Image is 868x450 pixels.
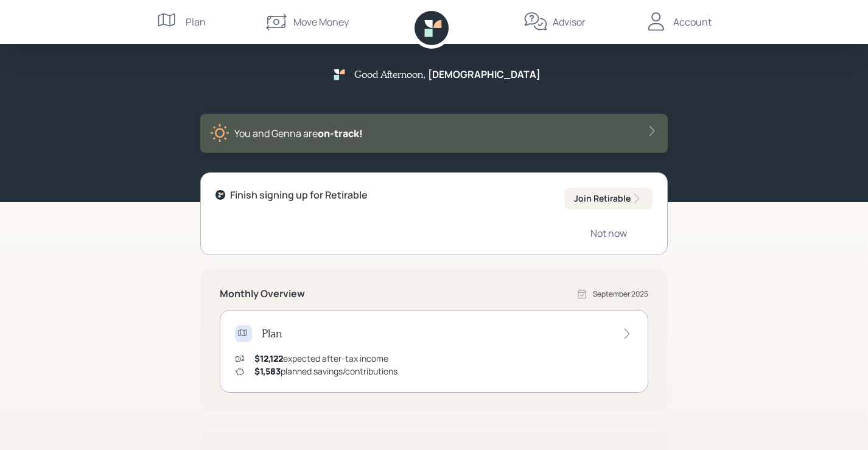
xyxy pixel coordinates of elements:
div: September 2025 [593,289,648,300]
span: $12,122 [254,353,283,364]
div: Plan [186,15,206,29]
div: planned savings/contributions [254,365,397,378]
h4: Plan [262,327,282,340]
span: on‑track! [318,127,363,140]
div: Finish signing up for Retirable [230,188,368,202]
div: expected after-tax income [254,352,388,365]
button: Join Retirable [564,188,653,209]
div: Join Retirable [574,192,643,205]
span: $1,583 [254,365,281,377]
div: Not now [590,227,627,240]
div: You and Genna are [234,126,363,141]
h5: Good Afternoon , [354,68,425,80]
h5: [DEMOGRAPHIC_DATA] [428,69,541,80]
img: sunny-XHVQM73Q.digested.png [210,124,229,143]
div: Move Money [293,15,349,29]
h5: Monthly Overview [220,288,305,300]
div: Advisor [553,15,586,29]
div: Account [673,15,712,29]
